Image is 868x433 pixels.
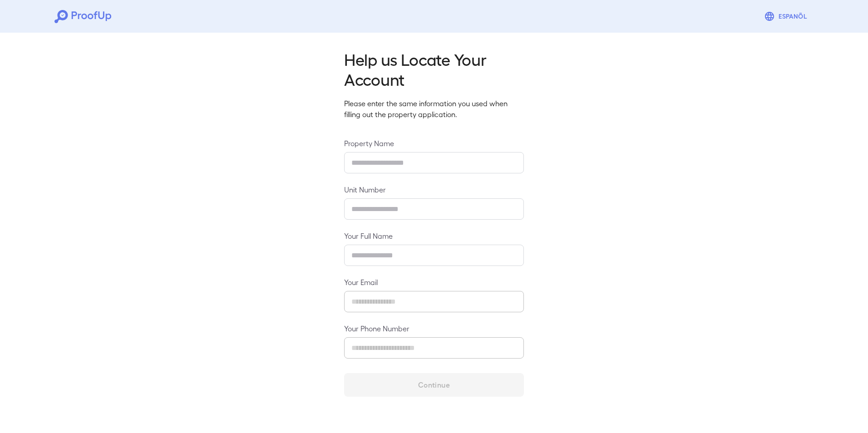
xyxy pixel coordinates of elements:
[344,231,524,241] label: Your Full Name
[344,49,524,89] h2: Help us Locate Your Account
[344,277,524,287] label: Your Email
[344,98,524,120] p: Please enter the same information you used when filling out the property application.
[344,138,524,148] label: Property Name
[344,323,524,334] label: Your Phone Number
[344,184,524,195] label: Unit Number
[760,7,814,25] button: Espanõl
